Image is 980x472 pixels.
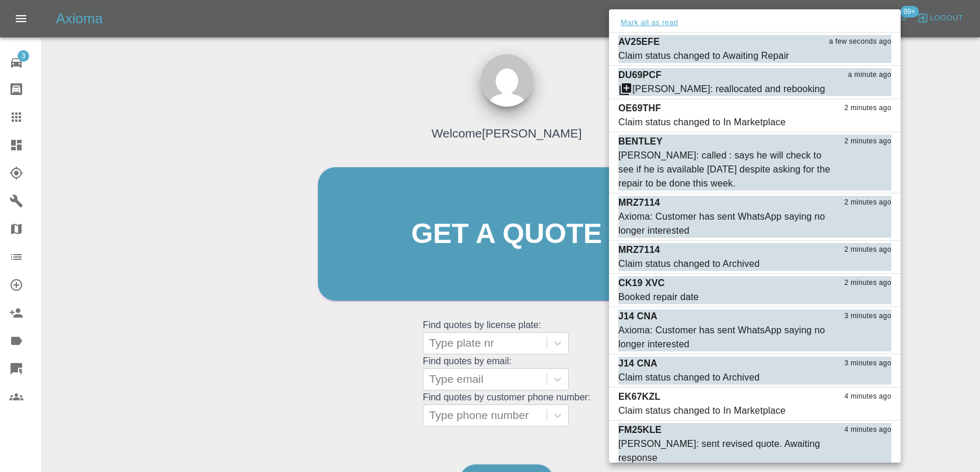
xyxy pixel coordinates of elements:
[618,115,786,129] div: Claim status changed to In Marketplace
[618,404,786,418] div: Claim status changed to In Marketplace
[618,101,661,115] p: OE69THF
[618,210,833,238] div: Axioma: Customer has sent WhatsApp saying no longer interested
[829,36,891,48] span: a few seconds ago
[618,437,833,465] div: [PERSON_NAME]: sent revised quote. Awaiting response
[618,135,663,149] p: BENTLEY
[618,243,660,257] p: MRZ7114
[618,49,789,63] div: Claim status changed to Awaiting Repair
[618,309,657,323] p: J14 CNA
[618,196,660,210] p: MRZ7114
[844,277,891,289] span: 2 minutes ago
[618,323,833,351] div: Axioma: Customer has sent WhatsApp saying no longer interested
[844,358,891,369] span: 3 minutes ago
[618,357,657,371] p: J14 CNA
[844,197,891,209] span: 2 minutes ago
[844,136,891,147] span: 2 minutes ago
[618,149,833,191] div: [PERSON_NAME]: called : says he will check to see if he is available [DATE] despite asking for th...
[618,390,660,404] p: EK67KZL
[844,424,891,436] span: 4 minutes ago
[618,276,664,290] p: CK19 XVC
[618,290,699,304] div: Booked repair date
[632,82,825,96] div: [PERSON_NAME]: reallocated and rebooking
[844,244,891,256] span: 2 minutes ago
[618,16,680,30] button: Mark all as read
[618,371,759,385] div: Claim status changed to Archived
[844,311,891,322] span: 3 minutes ago
[848,69,891,81] span: a minute ago
[618,68,661,82] p: DU69PCF
[618,423,661,437] p: FM25KLE
[844,391,891,403] span: 4 minutes ago
[618,257,759,271] div: Claim status changed to Archived
[618,35,660,49] p: AV25EFE
[844,103,891,114] span: 2 minutes ago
